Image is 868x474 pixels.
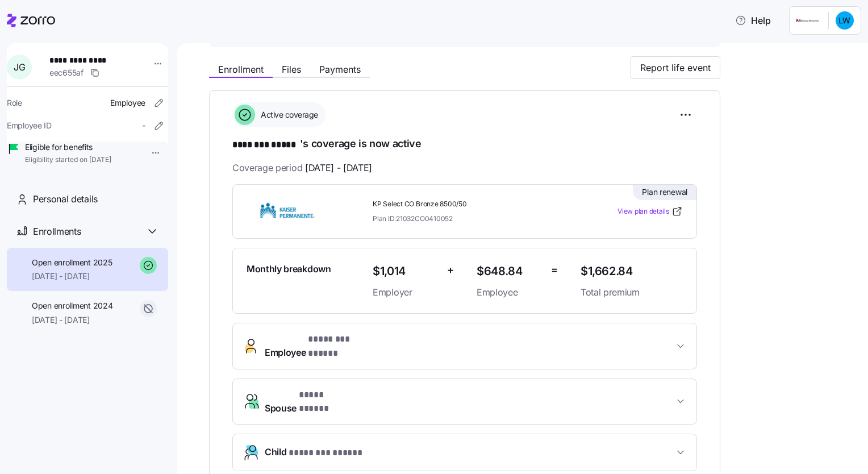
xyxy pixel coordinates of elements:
[836,11,854,30] img: c0e0388fe6342deee47f791d0dfbc0c5
[447,262,454,278] span: +
[373,214,453,223] span: Plan ID: 21032CO0410052
[581,262,683,281] span: $1,662.84
[282,65,301,74] span: Files
[33,224,81,239] span: Enrollments
[726,9,780,32] button: Help
[477,262,542,281] span: $648.84
[319,65,361,74] span: Payments
[232,161,372,175] span: Coverage period
[265,388,355,415] span: Spouse
[551,262,558,278] span: =
[642,186,687,198] span: Plan renewal
[7,120,52,131] span: Employee ID
[617,206,683,217] a: View plan details
[247,198,328,224] img: Kaiser Permanente
[218,65,264,74] span: Enrollment
[373,199,571,209] span: KP Select CO Bronze 8500/50
[617,206,669,217] span: View plan details
[32,314,112,326] span: [DATE] - [DATE]
[581,285,683,300] span: Total premium
[142,120,145,131] span: -
[735,14,771,27] span: Help
[32,271,112,282] span: [DATE] - [DATE]
[14,63,25,72] span: J G
[265,332,380,360] span: Employee
[373,262,438,281] span: $1,014
[305,161,372,175] span: [DATE] - [DATE]
[373,285,438,300] span: Employer
[257,109,318,120] span: Active coverage
[640,61,711,74] span: Report life event
[631,56,720,79] button: Report life event
[25,142,111,153] span: Eligible for benefits
[796,14,819,27] img: Employer logo
[477,285,542,300] span: Employee
[247,262,331,276] span: Monthly breakdown
[33,192,98,206] span: Personal details
[110,97,145,109] span: Employee
[49,67,84,78] span: eec655af
[265,445,364,460] span: Child
[7,97,22,109] span: Role
[232,136,697,152] h1: 's coverage is now active
[32,300,112,311] span: Open enrollment 2024
[32,257,112,268] span: Open enrollment 2025
[25,155,111,165] span: Eligibility started on [DATE]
